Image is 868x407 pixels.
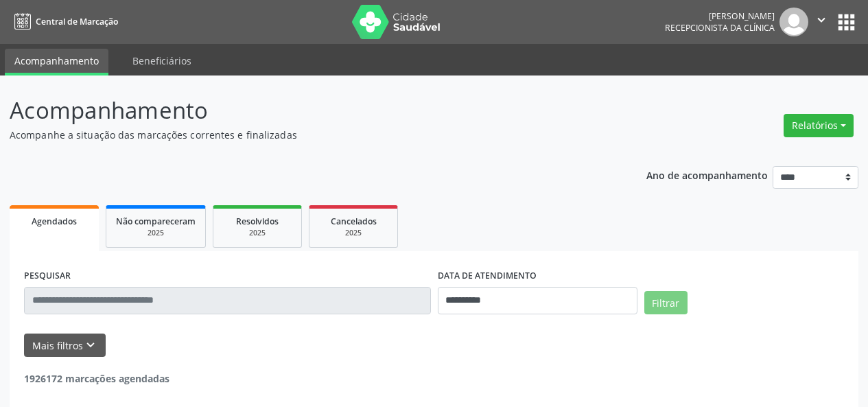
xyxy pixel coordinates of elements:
button: Relatórios [784,114,854,137]
span: Cancelados [331,216,377,227]
button:  [808,8,834,36]
label: PESQUISAR [24,266,71,287]
div: [PERSON_NAME] [665,10,775,22]
p: Acompanhamento [10,93,604,128]
i:  [814,12,829,27]
p: Ano de acompanhamento [646,166,768,183]
button: apps [834,10,858,34]
a: Beneficiários [123,49,201,73]
img: img [779,8,808,36]
a: Acompanhamento [5,49,108,75]
div: 2025 [319,228,388,238]
span: Recepcionista da clínica [665,22,775,34]
div: 2025 [223,228,292,238]
span: Agendados [32,216,77,227]
a: Central de Marcação [10,10,118,33]
span: Central de Marcação [36,16,118,27]
button: Filtrar [644,291,688,314]
strong: 1926172 marcações agendadas [24,372,169,385]
div: 2025 [116,228,196,238]
p: Acompanhe a situação das marcações correntes e finalizadas [10,128,604,142]
label: DATA DE ATENDIMENTO [438,266,537,287]
span: Resolvidos [236,216,279,227]
i: keyboard_arrow_down [83,338,98,353]
button: Mais filtroskeyboard_arrow_down [24,334,106,358]
span: Não compareceram [116,216,196,227]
